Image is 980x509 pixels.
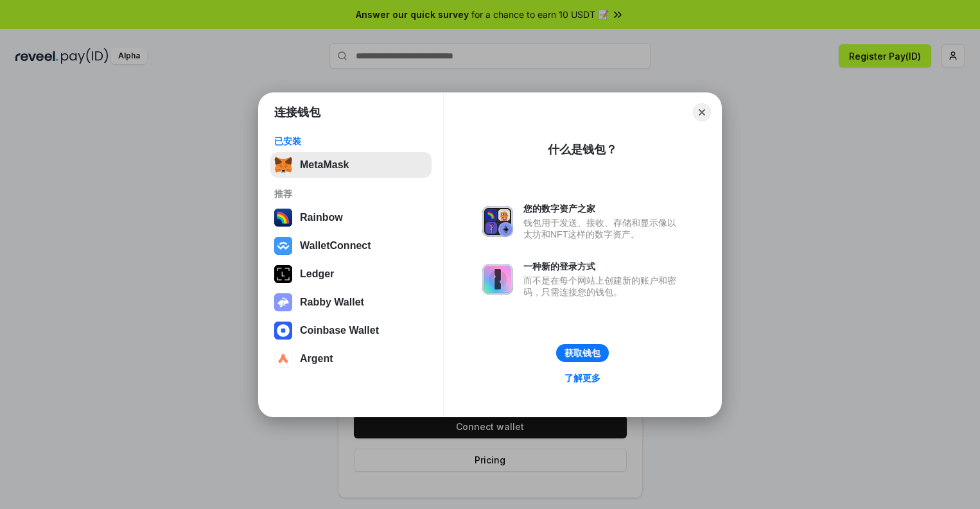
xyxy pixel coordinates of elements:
button: MetaMask [270,152,432,178]
div: WalletConnect [300,240,371,252]
img: svg+xml,%3Csvg%20xmlns%3D%22http%3A%2F%2Fwww.w3.org%2F2000%2Fsvg%22%20fill%3D%22none%22%20viewBox... [482,206,513,237]
div: Rabby Wallet [300,297,364,308]
button: Coinbase Wallet [270,318,432,343]
img: svg+xml,%3Csvg%20width%3D%22120%22%20height%3D%22120%22%20viewBox%3D%220%200%20120%20120%22%20fil... [274,209,292,227]
button: Rainbow [270,205,432,230]
div: 您的数字资产之家 [523,203,683,214]
div: 了解更多 [564,372,600,384]
div: 获取钱包 [564,347,600,359]
div: 而不是在每个网站上创建新的账户和密码，只需连接您的钱包。 [523,275,683,298]
img: svg+xml,%3Csvg%20xmlns%3D%22http%3A%2F%2Fwww.w3.org%2F2000%2Fsvg%22%20fill%3D%22none%22%20viewBox... [274,293,292,311]
button: Ledger [270,261,432,287]
img: svg+xml,%3Csvg%20width%3D%2228%22%20height%3D%2228%22%20viewBox%3D%220%200%2028%2028%22%20fill%3D... [274,322,292,340]
div: 一种新的登录方式 [523,261,683,272]
img: svg+xml,%3Csvg%20xmlns%3D%22http%3A%2F%2Fwww.w3.org%2F2000%2Fsvg%22%20width%3D%2228%22%20height%3... [274,265,292,283]
img: svg+xml,%3Csvg%20width%3D%2228%22%20height%3D%2228%22%20viewBox%3D%220%200%2028%2028%22%20fill%3D... [274,350,292,368]
button: 获取钱包 [556,344,609,362]
div: MetaMask [300,159,349,171]
button: WalletConnect [270,233,432,259]
h1: 连接钱包 [274,105,320,120]
a: 了解更多 [557,370,608,386]
img: svg+xml,%3Csvg%20xmlns%3D%22http%3A%2F%2Fwww.w3.org%2F2000%2Fsvg%22%20fill%3D%22none%22%20viewBox... [482,264,513,295]
div: 已安装 [274,135,428,147]
div: Rainbow [300,212,343,223]
div: 推荐 [274,188,428,200]
button: Rabby Wallet [270,289,432,315]
img: svg+xml,%3Csvg%20fill%3D%22none%22%20height%3D%2233%22%20viewBox%3D%220%200%2035%2033%22%20width%... [274,156,292,174]
img: svg+xml,%3Csvg%20width%3D%2228%22%20height%3D%2228%22%20viewBox%3D%220%200%2028%2028%22%20fill%3D... [274,237,292,255]
button: Argent [270,346,432,372]
div: 钱包用于发送、接收、存储和显示像以太坊和NFT这样的数字资产。 [523,217,683,240]
button: Close [693,103,711,121]
div: Ledger [300,268,334,280]
div: Coinbase Wallet [300,325,379,336]
div: 什么是钱包？ [548,142,617,157]
div: Argent [300,353,333,365]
